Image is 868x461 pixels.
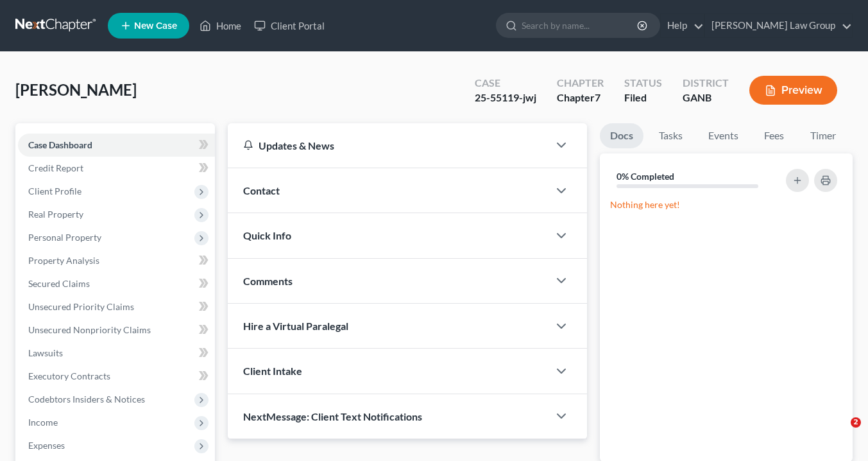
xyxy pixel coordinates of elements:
div: 25-55119-jwj [475,91,536,105]
div: Updates & News [243,139,533,152]
span: 2 [851,417,861,428]
span: Client Intake [243,365,302,377]
span: Executory Contracts [28,370,110,381]
span: Comments [243,275,293,287]
a: Events [698,123,749,148]
a: Case Dashboard [18,134,215,157]
a: Tasks [649,123,693,148]
div: Case [475,76,536,91]
a: Fees [754,123,795,148]
span: Secured Claims [28,278,90,289]
span: 7 [595,91,600,103]
span: Quick Info [243,229,291,241]
input: Search by name... [522,13,639,37]
strong: 0% Completed [617,171,674,182]
a: Lawsuits [18,342,215,365]
span: NextMessage: Client Text Notifications [243,410,422,422]
a: Credit Report [18,157,215,180]
a: Home [193,14,248,37]
button: Preview [749,76,837,105]
a: Client Portal [248,14,331,37]
span: Contact [243,184,280,196]
div: District [683,76,729,91]
div: Chapter [557,91,604,105]
span: Credit Report [28,162,83,173]
span: Case Dashboard [28,139,92,150]
a: Help [661,14,704,37]
a: Timer [800,123,846,148]
div: Filed [624,91,662,105]
span: Hire a Virtual Paralegal [243,320,348,332]
span: Client Profile [28,186,81,196]
a: Unsecured Priority Claims [18,295,215,318]
a: Secured Claims [18,272,215,295]
a: Docs [600,123,643,148]
span: Codebtors Insiders & Notices [28,394,145,404]
iframe: Intercom live chat [824,417,855,448]
div: Status [624,76,662,91]
span: Personal Property [28,232,101,243]
div: GANB [683,91,729,105]
span: Unsecured Nonpriority Claims [28,324,151,335]
span: Income [28,417,58,428]
span: [PERSON_NAME] [15,80,137,99]
a: Executory Contracts [18,365,215,388]
span: Expenses [28,440,65,451]
span: Real Property [28,209,83,220]
p: Nothing here yet! [610,198,842,211]
div: Chapter [557,76,604,91]
span: Lawsuits [28,347,63,358]
span: Unsecured Priority Claims [28,301,134,312]
a: Property Analysis [18,249,215,272]
span: Property Analysis [28,255,99,266]
span: New Case [134,21,177,31]
a: [PERSON_NAME] Law Group [705,14,852,37]
a: Unsecured Nonpriority Claims [18,318,215,342]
